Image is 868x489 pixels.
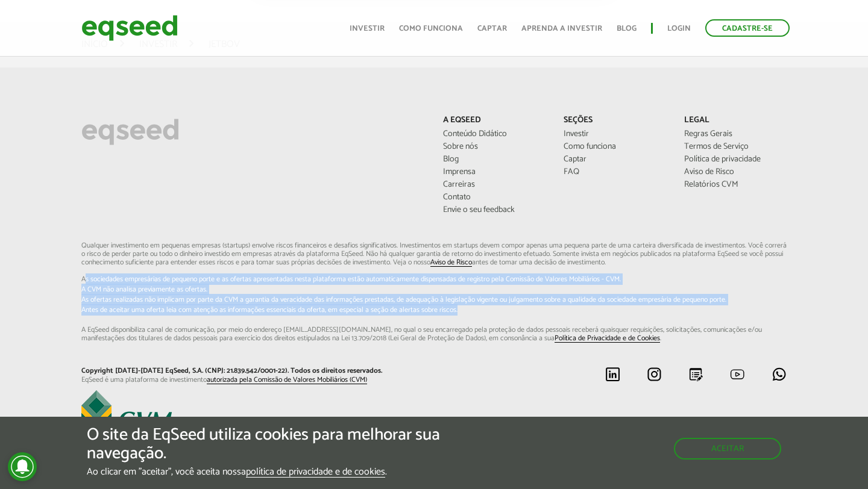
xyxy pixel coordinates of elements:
a: Aviso de Risco [684,168,787,176]
img: EqSeed Logo [81,116,179,148]
a: Captar [564,155,666,164]
a: Como funciona [564,143,666,151]
p: Copyright [DATE]-[DATE] EqSeed, S.A. (CNPJ: 21.839.542/0001-22). Todos os direitos reservados. [81,367,425,375]
p: Seções [564,116,666,126]
a: Política de Privacidade e de Cookies [555,335,660,343]
a: Investir [564,130,666,139]
a: FAQ [564,168,666,176]
p: Legal [684,116,787,126]
a: Como funciona [399,25,463,33]
img: instagram.svg [647,367,662,382]
a: Investir [350,25,385,33]
a: Relatórios CVM [684,181,787,189]
img: EqSeed [81,12,178,44]
p: Ao clicar em "aceitar", você aceita nossa . [87,466,503,478]
span: Antes de aceitar uma oferta leia com atenção as informações essenciais da oferta, em especial... [81,307,787,314]
span: As ofertas realizadas não implicam por parte da CVM a garantia da veracidade das informações p... [81,296,787,304]
a: Captar [477,25,507,33]
a: Aviso de Risco [430,259,472,267]
a: política de privacidade e de cookies [246,467,385,478]
p: Qualquer investimento em pequenas empresas (startups) envolve riscos financeiros e desafios signi... [81,241,787,343]
span: A CVM não analisa previamente as ofertas. [81,286,787,293]
a: Carreiras [443,181,546,189]
a: Blog [443,155,546,164]
span: As sociedades empresárias de pequeno porte e as ofertas apresentadas nesta plataforma estão aut... [81,276,787,283]
a: Conteúdo Didático [443,130,546,139]
a: Regras Gerais [684,130,787,139]
a: Envie o seu feedback [443,206,546,214]
a: Aprenda a investir [521,25,602,33]
img: blog.svg [688,367,703,382]
a: autorizada pela Comissão de Valores Mobiliários (CVM) [207,376,367,384]
a: Termos de Serviço [684,143,787,151]
a: Login [667,25,691,33]
a: Cadastre-se [705,19,790,37]
img: youtube.svg [730,367,745,382]
a: Política de privacidade [684,155,787,164]
a: Imprensa [443,168,546,176]
p: A EqSeed [443,116,546,126]
img: whatsapp.svg [772,367,787,382]
h5: O site da EqSeed utiliza cookies para melhorar sua navegação. [87,426,503,463]
img: EqSeed é uma plataforma de investimento autorizada pela Comissão de Valores Mobiliários (CVM) [81,390,172,438]
img: linkedin.svg [605,367,620,382]
a: Blog [617,25,637,33]
a: Contato [443,193,546,202]
a: Sobre nós [443,143,546,151]
p: EqSeed é uma plataforma de investimento [81,376,425,384]
button: Aceitar [674,438,781,459]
